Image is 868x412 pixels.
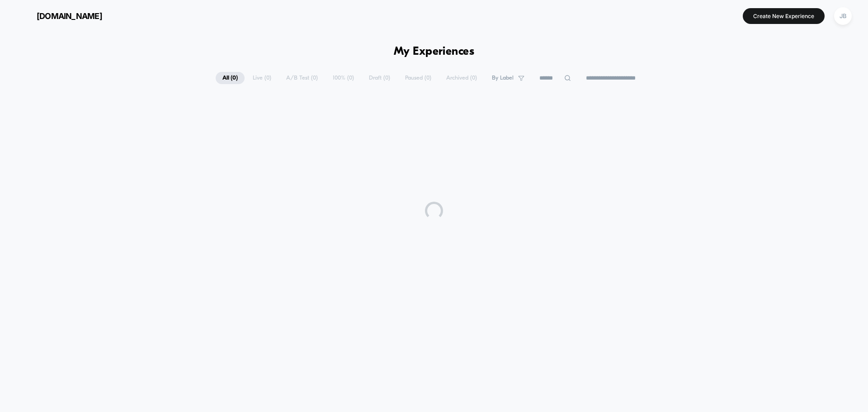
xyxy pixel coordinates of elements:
span: All ( 0 ) [216,72,245,84]
span: [DOMAIN_NAME] [37,11,102,21]
button: Create New Experience [743,8,825,24]
h1: My Experiences [394,45,475,58]
div: JB [834,7,852,25]
span: By Label [492,75,514,81]
button: [DOMAIN_NAME] [14,9,105,23]
button: JB [831,7,854,25]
